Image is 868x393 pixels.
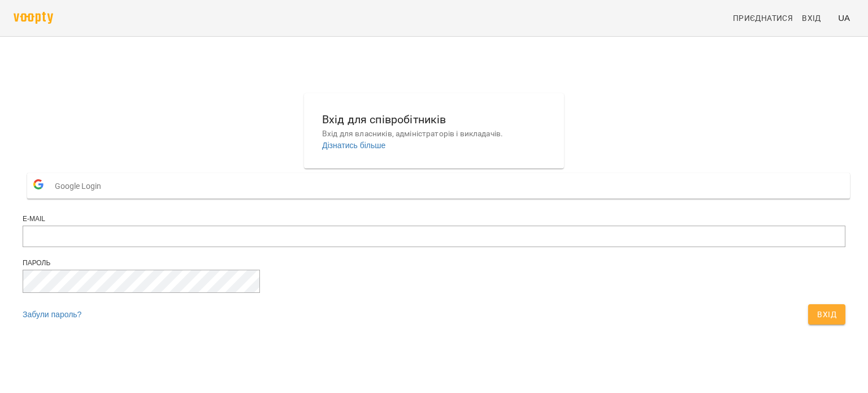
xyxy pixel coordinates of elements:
[817,308,836,321] span: Вхід
[728,8,797,28] a: Приєднатися
[322,128,546,140] p: Вхід для власників, адміністраторів і викладачів.
[322,111,546,128] h6: Вхід для співробітників
[838,12,850,24] span: UA
[322,141,385,150] a: Дізнатись більше
[808,304,845,325] button: Вхід
[802,11,821,25] span: Вхід
[27,173,850,198] button: Google Login
[313,102,555,160] button: Вхід для співробітниківВхід для власників, адміністраторів і викладачів.Дізнатись більше
[733,11,793,25] span: Приєднатися
[797,8,834,28] a: Вхід
[14,12,53,24] img: voopty.png
[23,214,845,224] div: E-mail
[834,7,854,28] button: UA
[23,258,845,268] div: Пароль
[23,310,81,319] a: Забули пароль?
[55,175,107,197] span: Google Login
